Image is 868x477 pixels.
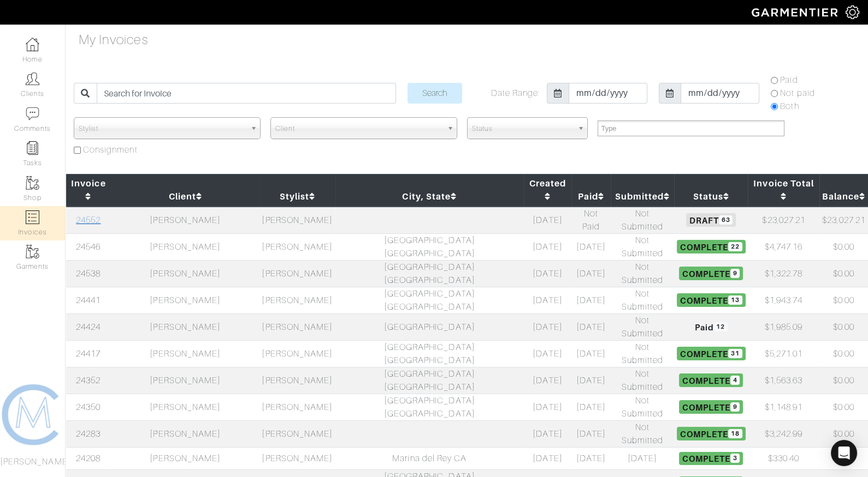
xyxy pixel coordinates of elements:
img: garmentier-logo-header-white-b43fb05a5012e4ada735d5af1a66efaba907eab6374d6393d1fbf88cb4ef424d.png [746,3,846,22]
a: 24546 [76,242,101,252]
td: Not Submitted [611,287,674,313]
td: Not Submitted [611,207,674,234]
label: Paid [780,74,798,87]
td: [DATE] [524,207,572,234]
td: $3,242.99 [748,420,819,447]
td: $0.00 [819,420,868,447]
span: 22 [728,242,742,251]
div: Open Intercom Messenger [831,440,857,466]
td: [DATE] [524,340,572,367]
td: [PERSON_NAME] [259,340,335,367]
img: garments-icon-b7da505a4dc4fd61783c78ac3ca0ef83fa9d6f193b1c9dc38574b1d14d53ca28.png [26,245,39,258]
td: $0.00 [819,394,868,420]
a: Invoice Total [753,178,814,202]
a: 24552 [76,215,101,225]
td: [DATE] [571,394,611,420]
td: [PERSON_NAME] [111,207,259,234]
td: Not Submitted [611,420,674,447]
span: Complete [677,240,746,253]
span: Client [275,118,442,140]
label: Consignment [83,143,138,156]
td: $330.40 [748,447,819,469]
td: [PERSON_NAME] [111,420,259,447]
td: [DATE] [571,313,611,340]
a: 24538 [76,269,101,279]
span: Complete [679,267,743,280]
span: 4 [730,376,740,385]
a: 24350 [76,402,101,412]
span: Paid [692,320,731,333]
span: 9 [730,402,740,412]
td: $23,027.21 [819,207,868,234]
span: Complete [679,373,743,387]
td: $0.00 [819,233,868,260]
label: Not paid [780,87,814,100]
td: $0.00 [819,340,868,367]
img: comment-icon-a0a6a9ef722e966f86d9cbdc48e553b5cf19dbc54f86b18d962a5391bc8f6eb6.png [26,107,39,120]
td: [DATE] [524,420,572,447]
label: Both [780,100,799,113]
td: [PERSON_NAME] [259,207,335,234]
td: $5,271.01 [748,340,819,367]
td: [PERSON_NAME] [111,447,259,469]
td: [PERSON_NAME] [259,287,335,313]
span: 3 [730,454,740,463]
td: $1,148.91 [748,394,819,420]
td: [DATE] [571,340,611,367]
td: [PERSON_NAME] [259,260,335,287]
td: [DATE] [524,447,572,469]
span: Complete [677,347,746,360]
td: [PERSON_NAME] [111,313,259,340]
a: 24441 [76,295,101,305]
td: [DATE] [524,260,572,287]
a: Stylist [280,191,315,202]
td: [PERSON_NAME] [259,447,335,469]
td: $1,322.78 [748,260,819,287]
a: 24417 [76,349,101,359]
a: 24208 [76,454,101,463]
td: [DATE] [571,260,611,287]
span: Complete [677,293,746,306]
a: Balance [822,191,865,202]
td: $0.00 [819,313,868,340]
input: Search for Invoice [97,83,396,104]
td: Not Submitted [611,340,674,367]
td: $1,985.09 [748,313,819,340]
span: 18 [728,429,742,438]
td: [GEOGRAPHIC_DATA] [GEOGRAPHIC_DATA] [335,287,524,313]
td: $0.00 [819,287,868,313]
span: 12 [714,322,728,331]
td: [PERSON_NAME] [259,233,335,260]
td: [PERSON_NAME] [111,340,259,367]
td: [DATE] [571,447,611,469]
a: 24424 [76,322,101,332]
td: Not Submitted [611,260,674,287]
a: 24283 [76,429,101,439]
span: Complete [679,452,743,465]
span: Stylist [79,118,246,140]
td: $23,027.21 [748,207,819,234]
td: [DATE] [571,420,611,447]
a: Invoice [71,178,105,202]
a: Status [693,191,729,202]
span: 9 [730,269,740,278]
td: [PERSON_NAME] [111,260,259,287]
td: [DATE] [571,367,611,394]
label: Date Range: [491,87,540,100]
img: orders-icon-0abe47150d42831381b5fb84f609e132dff9fe21cb692f30cb5eec754e2cba89.png [26,210,39,224]
span: Complete [679,400,743,413]
td: Not Paid [571,207,611,234]
td: [DATE] [524,313,572,340]
img: gear-icon-white-bd11855cb880d31180b6d7d6211b90ccbf57a29d726f0c71d8c61bd08dd39cc2.png [846,5,859,19]
a: Created [529,178,566,202]
td: [PERSON_NAME] [111,394,259,420]
span: Draft [686,213,736,226]
a: 24352 [76,376,101,385]
a: Submitted [615,191,670,202]
a: Client [169,191,202,202]
a: City, State [402,191,457,202]
td: [GEOGRAPHIC_DATA] [GEOGRAPHIC_DATA] [335,233,524,260]
td: Not Submitted [611,233,674,260]
td: [GEOGRAPHIC_DATA] [335,313,524,340]
td: [GEOGRAPHIC_DATA] [GEOGRAPHIC_DATA] [335,367,524,394]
